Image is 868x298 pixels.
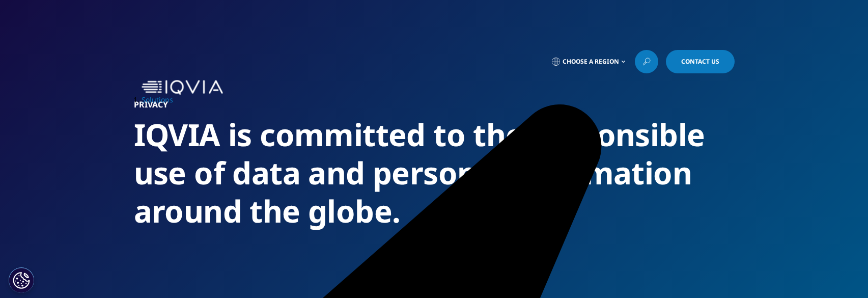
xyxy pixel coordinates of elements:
[142,80,223,95] img: IQVIA Healthcare Information Technology and Pharma Clinical Research Company
[681,59,719,65] span: Contact Us
[666,50,735,73] a: Contact Us
[563,58,619,66] span: Choose a Region
[9,267,34,293] button: Cookies Settings
[142,95,173,104] a: Solutions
